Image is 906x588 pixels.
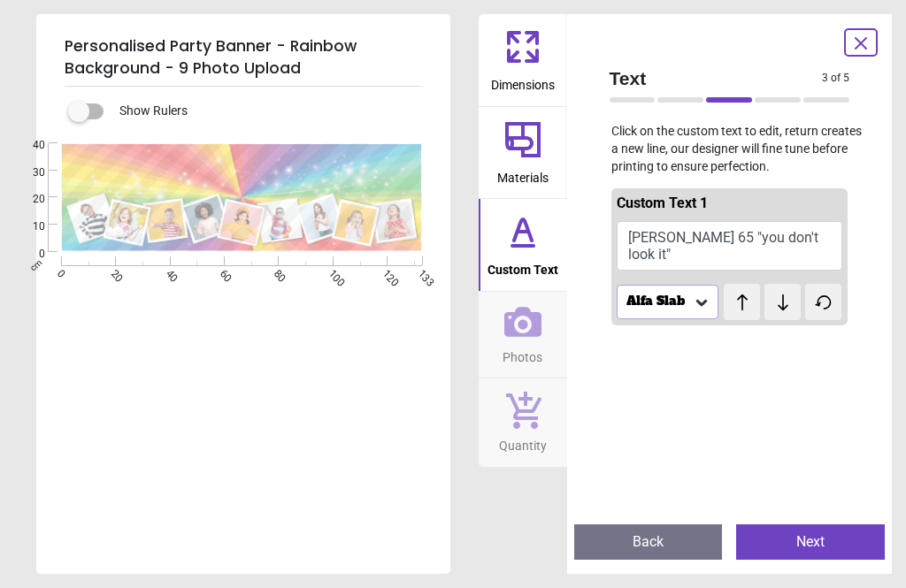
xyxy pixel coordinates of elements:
[12,138,45,153] span: 40
[497,161,549,187] span: Materials
[12,247,45,262] span: 0
[12,219,45,234] span: 10
[503,340,542,367] span: Photos
[479,199,567,291] button: Custom Text
[574,524,723,560] button: Back
[617,221,843,271] button: [PERSON_NAME] 65 "you don't look it"
[610,65,823,91] span: Text
[12,192,45,207] span: 20
[79,101,450,122] div: Show Rulers
[479,14,567,106] button: Dimensions
[625,294,694,310] div: Alfa Slab One
[491,68,555,95] span: Dimensions
[499,429,547,455] span: Quantity
[595,123,864,175] p: Click on the custom text to edit, return creates a new line, our designer will fine tune before p...
[488,253,558,279] span: Custom Text
[617,195,708,211] span: Custom Text 1
[479,292,567,378] button: Photos
[28,256,44,272] span: cm
[65,28,422,87] h5: Personalised Party Banner - Rainbow Background - 9 Photo Upload
[479,378,567,467] button: Quantity
[479,107,567,199] button: Materials
[12,165,45,180] span: 30
[822,71,849,86] span: 3 of 5
[736,524,885,560] button: Next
